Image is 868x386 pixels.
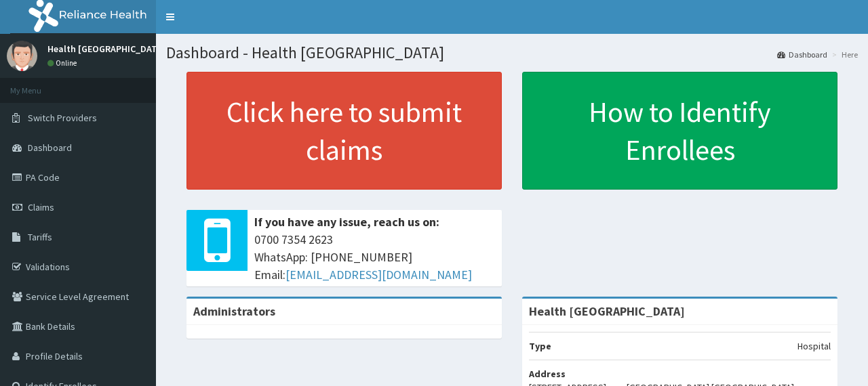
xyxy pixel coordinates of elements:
a: Dashboard [777,49,827,60]
b: Type [529,340,551,352]
a: How to Identify Enrollees [522,72,837,190]
p: Health [GEOGRAPHIC_DATA] [47,44,165,53]
span: Switch Providers [28,112,97,124]
p: Hospital [797,339,831,353]
strong: Health [GEOGRAPHIC_DATA] [529,303,685,319]
span: Claims [28,201,54,213]
span: Tariffs [28,231,52,243]
span: 0700 7354 2623 WhatsApp: [PHONE_NUMBER] Email: [254,231,495,283]
h1: Dashboard - Health [GEOGRAPHIC_DATA] [166,44,858,62]
img: User Image [7,41,37,71]
a: [EMAIL_ADDRESS][DOMAIN_NAME] [285,267,472,282]
span: Dashboard [28,142,72,154]
a: Click here to submit claims [186,72,502,190]
b: If you have any issue, reach us on: [254,214,439,230]
b: Administrators [193,303,275,319]
b: Address [529,368,566,380]
li: Here [829,49,858,60]
a: Online [47,58,80,68]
